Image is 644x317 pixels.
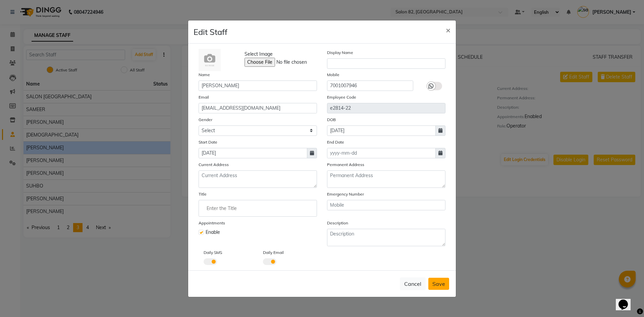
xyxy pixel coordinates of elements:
label: Start Date [199,139,217,145]
label: Name [199,72,210,78]
input: Mobile [327,200,445,210]
button: Save [428,278,449,290]
label: DOB [327,117,336,123]
input: yyyy-mm-dd [327,125,436,136]
input: Mobile [327,81,413,91]
label: Title [199,191,207,197]
label: End Date [327,139,344,145]
input: Enter the Title [202,202,314,215]
span: Save [432,280,445,287]
input: Name [199,81,317,91]
label: Emergency Number [327,191,364,197]
iframe: chat widget [616,290,637,310]
input: yyyy-mm-dd [199,148,307,158]
label: Display Name [327,50,353,56]
input: Email [199,103,317,113]
label: Appointments [199,220,225,226]
span: Select Image [245,51,273,58]
input: Employee Code [327,103,445,113]
label: Daily SMS [204,250,222,256]
label: Employee Code [327,94,356,100]
input: Select Image [245,58,336,67]
button: Close [440,20,456,39]
img: Cinque Terre [199,49,221,71]
label: Current Address [199,162,229,168]
label: Gender [199,117,212,123]
label: Daily Email [263,250,284,256]
label: Mobile [327,72,339,78]
label: Email [199,94,209,100]
button: Cancel [400,277,426,290]
input: yyyy-mm-dd [327,148,436,158]
h4: Edit Staff [194,26,227,38]
label: Description [327,220,348,226]
span: Enable [206,229,220,236]
label: Permanent Address [327,162,364,168]
span: × [446,25,450,35]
